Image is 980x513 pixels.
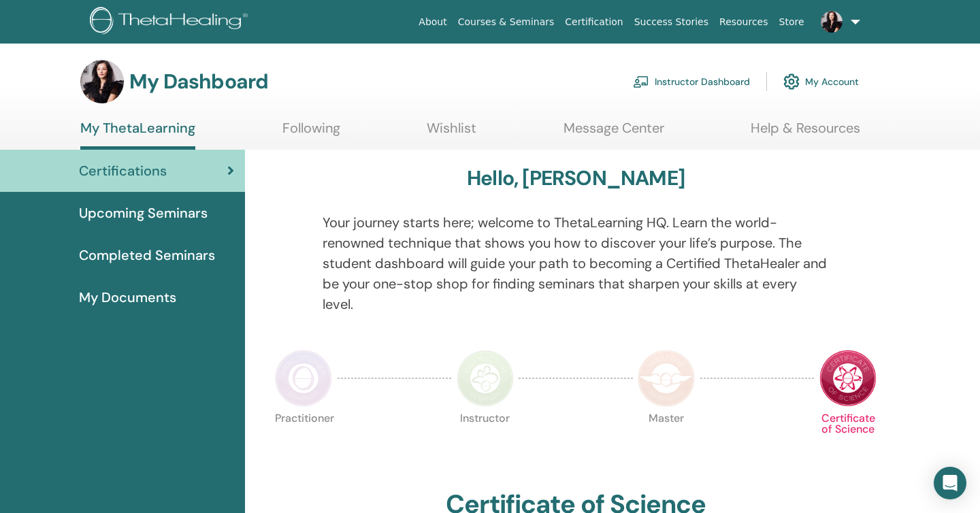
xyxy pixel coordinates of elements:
a: About [413,10,452,35]
p: Certificate of Science [819,413,877,470]
p: Instructor [457,413,514,470]
p: Master [638,413,695,470]
img: Instructor [457,350,514,407]
img: logo.png [90,7,252,37]
a: Message Center [563,120,664,146]
a: Wishlist [427,120,476,146]
img: chalkboard-teacher.svg [633,76,649,88]
span: My Documents [79,287,176,308]
a: Resources [714,10,774,35]
a: My Account [783,67,859,97]
a: Following [282,120,340,146]
a: Instructor Dashboard [633,67,750,97]
a: Certification [559,10,628,35]
img: Practitioner [275,350,332,407]
img: default.jpg [80,60,124,103]
h3: My Dashboard [129,69,268,94]
a: Help & Resources [751,120,860,146]
img: Master [638,350,695,407]
span: Upcoming Seminars [79,203,208,223]
img: default.jpg [821,11,843,33]
p: Practitioner [275,413,332,470]
span: Completed Seminars [79,245,215,265]
a: Store [774,10,810,35]
img: Certificate of Science [819,350,877,407]
h3: Hello, [PERSON_NAME] [467,166,685,191]
a: Success Stories [629,10,714,35]
span: Certifications [79,161,167,181]
img: cog.svg [783,70,800,93]
p: Your journey starts here; welcome to ThetaLearning HQ. Learn the world-renowned technique that sh... [323,212,830,314]
div: Open Intercom Messenger [934,467,966,499]
a: My ThetaLearning [80,120,195,150]
a: Courses & Seminars [453,10,560,35]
